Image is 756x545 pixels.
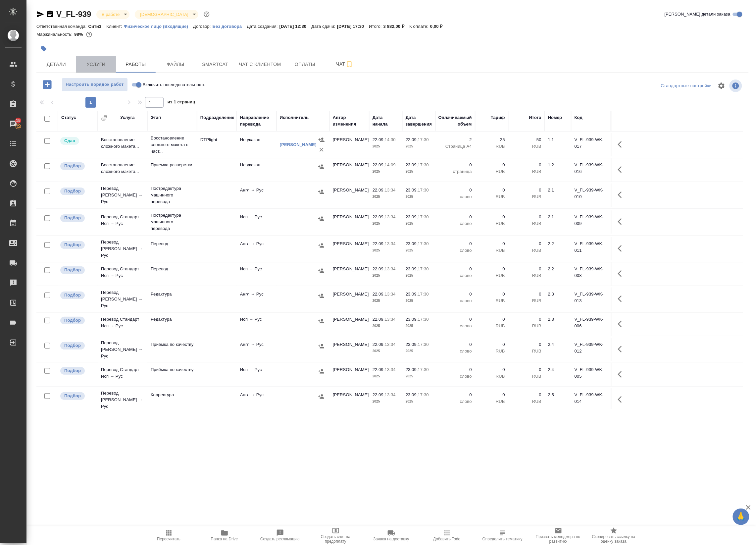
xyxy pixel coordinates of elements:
p: 22.09, [373,241,385,246]
p: 2025 [406,168,432,175]
div: Автор изменения [333,114,366,128]
p: Подбор [64,242,81,248]
p: 0 [439,162,472,168]
svg: Подписаться [345,60,353,68]
div: В работе [96,10,129,19]
td: Не указан [237,133,277,156]
p: RUB [479,323,505,329]
p: 22.09, [373,162,385,167]
span: 15 [12,117,25,124]
p: 25 [479,136,505,143]
span: Чат с клиентом [239,60,281,69]
p: 22.09, [373,214,385,219]
span: Работы [120,60,152,69]
p: 22.09, [373,367,385,372]
p: Итого: [369,24,383,29]
button: Настроить порядок работ [62,78,128,91]
p: 0 [512,366,541,373]
div: 1.1 [548,136,568,143]
div: Исполнитель [280,114,309,121]
div: Можно подбирать исполнителей [60,341,94,350]
p: Приемка разверстки [151,162,194,168]
p: 0 [512,241,541,247]
p: 13:34 [385,317,396,322]
p: RUB [512,193,541,200]
span: Добавить Todo [433,537,460,542]
p: Клиент: [106,24,124,29]
span: Посмотреть информацию [730,80,743,92]
td: [PERSON_NAME] [329,363,369,386]
td: V_FL-939-WK-009 [571,210,611,234]
p: 0 [439,187,472,193]
button: Скопировать ссылку на оценку заказа [586,526,642,545]
div: 2.1 [548,214,568,220]
p: 0 [439,291,472,298]
p: 23.09, [406,214,418,219]
p: Договор: [193,24,213,29]
div: 2.3 [548,291,568,298]
p: Перевод [151,241,194,247]
td: V_FL-939-WK-005 [571,363,611,386]
p: 2025 [406,348,432,354]
p: Ответственная команда: [36,24,88,29]
p: 0 [512,266,541,272]
a: V_FL-939 [56,10,91,19]
span: Создать счет на предоплату [312,535,360,544]
p: 13:34 [385,367,396,372]
span: Скопировать ссылку на оценку заказа [590,535,638,544]
td: Восстановление сложного макета... [98,133,147,156]
p: Редактура [151,291,194,298]
p: 2025 [373,143,399,150]
p: 2025 [373,348,399,354]
p: 0 [479,241,505,247]
span: Папка на Drive [211,537,238,542]
div: Этап [151,114,161,121]
p: Постредактура машинного перевода [151,212,194,232]
button: Здесь прячутся важные кнопки [614,366,630,382]
div: Менеджер проверил работу исполнителя, передает ее на следующий этап [60,136,94,145]
p: 2 [439,136,472,143]
p: 0 [479,162,505,168]
button: Доп статусы указывают на важность/срочность заказа [202,10,211,19]
p: 13:34 [385,342,396,347]
p: 13:34 [385,188,396,192]
button: Здесь прячутся важные кнопки [614,291,630,307]
p: 13:34 [385,292,396,297]
p: 0 [479,316,505,323]
p: 0 [512,316,541,323]
button: Назначить [316,214,326,224]
p: слово [439,348,472,354]
div: Дата завершения [406,114,432,128]
span: Пересчитать [157,537,180,542]
button: 🙏 [733,509,749,525]
div: Можно подбирать исполнителей [60,291,94,300]
p: RUB [479,193,505,200]
span: Определить тематику [482,537,523,542]
span: Настроить порядок работ [65,81,124,88]
p: 0 [479,341,505,348]
button: Добавить тэг [36,41,51,56]
span: из 1 страниц [168,98,195,108]
p: RUB [512,168,541,175]
div: 2.1 [548,187,568,193]
td: [PERSON_NAME] [329,158,369,182]
p: 0 [512,341,541,348]
button: Создать счет на предоплату [308,526,364,545]
div: 2.3 [548,316,568,323]
button: Здесь прячутся важные кнопки [614,187,630,203]
p: К оплате: [410,24,430,29]
button: Здесь прячутся важные кнопки [614,136,630,152]
td: Перевод [PERSON_NAME] → Рус [98,182,147,208]
div: Дата начала [373,114,399,128]
p: Сити3 [88,24,107,29]
button: В работе [100,12,122,17]
td: [PERSON_NAME] [329,210,369,234]
p: RUB [479,247,505,254]
td: Исп → Рус [237,313,277,336]
p: Дата создания: [247,24,279,29]
p: 2025 [406,298,432,304]
p: 2025 [373,168,399,175]
td: Англ → Рус [237,288,277,311]
p: Подбор [64,342,81,349]
td: [PERSON_NAME] [329,133,369,156]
